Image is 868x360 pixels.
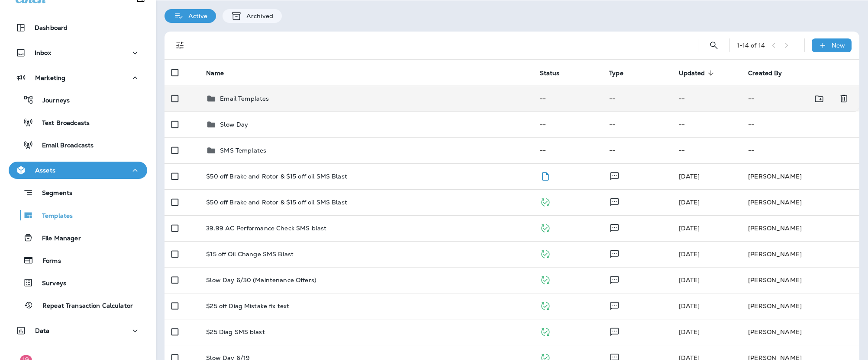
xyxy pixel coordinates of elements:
[609,70,623,77] span: Type
[540,69,571,77] span: Status
[533,112,603,137] td: --
[741,241,859,267] td: [PERSON_NAME]
[741,112,859,137] td: --
[679,276,700,284] span: Zachary Nottke
[33,212,73,220] p: Templates
[741,215,859,241] td: [PERSON_NAME]
[33,119,90,127] p: Text Broadcasts
[206,173,347,180] p: $50 off Brake and Rotor & $15 off oil SMS Blast
[34,302,133,310] p: Repeat Transaction Calculator
[184,13,207,19] p: Active
[679,172,700,180] span: Zachary Nottke
[741,137,859,163] td: --
[220,147,266,154] p: SMS Templates
[9,206,147,224] button: Templates
[679,250,700,258] span: Zachary Nottke
[34,97,70,105] p: Journeys
[741,163,859,189] td: [PERSON_NAME]
[832,42,845,49] p: New
[206,277,316,284] p: Slow Day 6/30 (Maintenance Offers)
[206,251,294,258] p: $15 off Oil Change SMS Blast
[9,136,147,154] button: Email Broadcasts
[9,296,147,314] button: Repeat Transaction Calculator
[609,69,635,77] span: Type
[533,137,603,163] td: --
[741,293,859,319] td: [PERSON_NAME]
[540,301,551,309] span: Published
[33,280,66,288] p: Surveys
[679,70,705,77] span: Updated
[171,37,189,54] button: Filters
[609,223,620,231] span: Text
[9,69,147,86] button: Marketing
[242,13,273,19] p: Archived
[609,198,620,205] span: Text
[220,95,269,102] p: Email Templates
[741,86,825,112] td: --
[33,189,72,198] p: Segments
[540,249,551,257] span: Published
[9,162,147,179] button: Assets
[741,189,859,215] td: [PERSON_NAME]
[609,327,620,335] span: Text
[540,223,551,231] span: Published
[609,172,620,179] span: Text
[33,235,81,243] p: File Manager
[206,69,235,77] span: Name
[34,257,61,265] p: Forms
[9,91,147,109] button: Journeys
[540,70,560,77] span: Status
[35,49,51,56] p: Inbox
[748,70,782,77] span: Created By
[206,199,347,206] p: $50 off Brake and Rotor & $15 off oil SMS Blast
[609,275,620,283] span: Text
[602,86,672,112] td: --
[679,69,716,77] span: Updated
[705,37,723,54] button: Search Templates
[206,70,224,77] span: Name
[35,167,55,174] p: Assets
[9,113,147,131] button: Text Broadcasts
[679,224,700,232] span: Zachary Nottke
[679,302,700,310] span: Zachary Nottke
[672,137,742,163] td: --
[672,112,742,137] td: --
[540,275,551,283] span: Published
[679,198,700,206] span: Zachary Nottke
[33,142,94,150] p: Email Broadcasts
[220,121,248,128] p: Slow Day
[540,327,551,335] span: Published
[206,328,265,335] p: $25 Diag SMS blast
[206,303,289,309] p: $25 off Diag Mistake fix text
[741,319,859,345] td: [PERSON_NAME]
[602,137,672,163] td: --
[9,19,147,36] button: Dashboard
[679,328,700,336] span: Zachary Nottke
[672,86,742,112] td: --
[533,86,603,112] td: --
[9,183,147,202] button: Segments
[602,112,672,137] td: --
[9,229,147,247] button: File Manager
[609,301,620,309] span: Text
[9,44,147,61] button: Inbox
[737,42,765,49] div: 1 - 14 of 14
[9,251,147,269] button: Forms
[540,172,551,179] span: Draft
[748,69,793,77] span: Created By
[35,74,65,81] p: Marketing
[810,90,828,108] button: Move to folder
[9,274,147,292] button: Surveys
[540,198,551,205] span: Published
[35,24,68,31] p: Dashboard
[835,90,852,108] button: Delete
[741,267,859,293] td: [PERSON_NAME]
[609,249,620,257] span: Text
[35,327,50,334] p: Data
[9,322,147,339] button: Data
[206,225,326,232] p: 39.99 AC Performance Check SMS blast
